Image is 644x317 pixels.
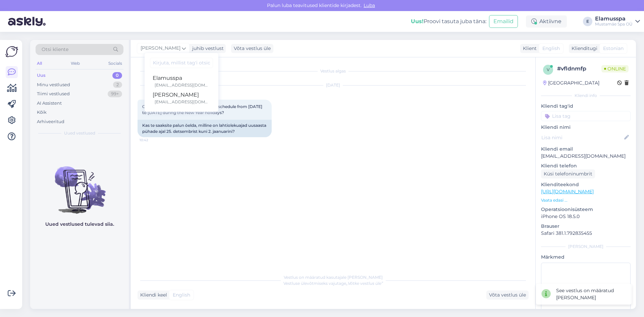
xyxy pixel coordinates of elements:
p: Uued vestlused tulevad siia. [45,221,114,228]
input: Lisa nimi [541,134,623,141]
p: Vaata edasi ... [541,197,631,203]
span: v [547,67,549,72]
div: Elamusspa [153,74,210,82]
div: Võta vestlus üle [231,44,273,53]
div: Mustamäe Spa OÜ [595,21,633,27]
div: Kliendi info [541,93,631,99]
span: Uued vestlused [64,130,95,136]
div: [PERSON_NAME] [541,244,631,250]
p: Operatsioonisüsteem [541,206,631,213]
span: Online [601,65,629,72]
div: [PERSON_NAME] [153,91,210,99]
div: See vestlus on määratud [PERSON_NAME] [556,287,626,301]
div: Arhiveeritud [37,118,64,125]
div: Web [69,59,81,68]
div: 0 [112,72,122,79]
p: Kliendi telefon [541,162,631,169]
img: No chats [30,154,129,215]
div: Küsi telefoninumbrit [541,169,595,178]
div: Võta vestlus üle [486,290,529,300]
img: Askly Logo [5,45,18,58]
div: All [36,59,43,68]
div: 99+ [108,91,122,97]
div: AI Assistent [37,100,62,107]
p: Kliendi tag'id [541,103,631,110]
span: Estonian [603,45,624,52]
div: 2 [113,82,122,88]
span: English [173,292,190,299]
div: [DATE] [138,82,529,88]
p: Safari 381.1.792835455 [541,230,631,237]
div: juhib vestlust [190,45,224,52]
b: Uus! [411,18,424,24]
div: [EMAIL_ADDRESS][DOMAIN_NAME] [155,82,210,88]
p: Kliendi email [541,146,631,153]
div: Socials [107,59,123,68]
p: Klienditeekond [541,181,631,188]
span: English [542,45,560,52]
p: iPhone OS 18.5.0 [541,213,631,220]
div: Klient [520,45,537,52]
p: Märkmed [541,254,631,261]
div: Vestlus algas [138,68,529,74]
div: Uus [37,72,46,79]
a: [URL][DOMAIN_NAME] [541,189,594,195]
p: Kliendi nimi [541,124,631,131]
div: Kas te saaksite palun öelda, milline on lahtiolekuajad uusaasta pühade ajal 25. detsembrist kuni ... [138,120,272,137]
div: [EMAIL_ADDRESS][DOMAIN_NAME] [155,99,210,105]
input: Lisa tag [541,111,631,121]
div: Elamusspa [595,16,633,21]
span: Vestlus on määratud kasutajale [PERSON_NAME] [284,275,383,280]
div: Kliendi keel [138,292,167,299]
div: Minu vestlused [37,82,70,88]
span: 10:42 [140,138,165,143]
div: Klienditugi [569,45,597,52]
button: Emailid [489,15,518,28]
span: Otsi kliente [42,46,68,53]
i: „Võtke vestlus üle” [346,281,383,286]
div: Aktiivne [526,15,567,28]
a: ElamusspaMustamäe Spa OÜ [595,16,640,27]
span: Luba [362,2,377,8]
a: Elamusspa[EMAIL_ADDRESS][DOMAIN_NAME] [145,73,218,90]
span: Vestluse ülevõtmiseks vajutage [283,281,383,286]
div: [GEOGRAPHIC_DATA] [543,80,599,87]
div: Proovi tasuta juba täna: [411,17,486,25]
div: # vfldnmfp [557,65,601,73]
div: E [583,17,592,26]
div: Kõik [37,109,47,116]
span: [PERSON_NAME] [141,45,180,52]
a: [PERSON_NAME][EMAIL_ADDRESS][DOMAIN_NAME] [145,90,218,106]
input: Kirjuta, millist tag'i otsid [150,58,213,68]
span: Could you please tell me the opening schedule from [DATE] to [DATE] during the New Year holidays? [142,104,263,115]
p: Brauser [541,223,631,230]
p: [EMAIL_ADDRESS][DOMAIN_NAME] [541,153,631,160]
div: Tiimi vestlused [37,91,70,97]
